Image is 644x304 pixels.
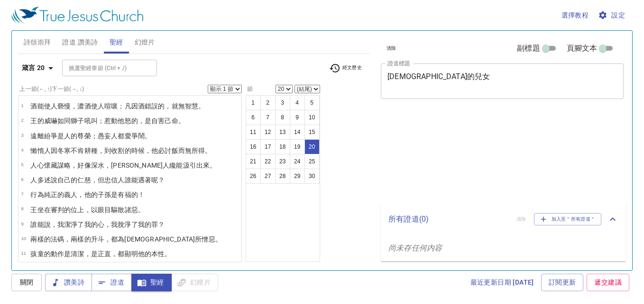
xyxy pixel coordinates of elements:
wh7451: 。 [138,206,145,214]
span: 副標題 [517,43,540,54]
button: 18 [275,139,290,154]
p: 人 [30,175,165,185]
wh5674: 的，是自害 [131,117,185,125]
button: 1 [246,95,261,110]
wh7379: 是人 [57,132,151,140]
span: 9 [21,221,23,226]
button: 29 [290,169,305,184]
span: 10 [21,236,26,241]
label: 節 [246,86,253,92]
button: 27 [260,169,276,184]
span: 2 [21,117,23,123]
button: 14 [290,125,305,140]
span: 遞交建議 [594,277,622,288]
a: 最近更新日期 [DATE] [467,274,538,291]
wh1121: 是有福 [111,191,145,198]
span: 11 [21,250,26,256]
button: 3 [275,95,290,110]
p: 誰能說 [30,220,165,229]
p: 酒 [30,101,205,111]
wh7941: 使人喧嚷 [91,102,205,110]
wh559: ，我潔淨了 [51,221,165,228]
span: 頁腳文本 [567,43,598,54]
button: 9 [290,110,305,125]
button: 26 [246,169,261,184]
button: 4 [290,95,305,110]
wh7592: 飯而無所得。 [172,147,212,154]
span: 1 [21,103,23,108]
button: 箴言 20 [18,59,60,77]
p: 人 [30,161,216,170]
button: 30 [304,169,320,184]
iframe: from-child [377,109,576,200]
wh120: 多 [37,176,165,184]
wh5315: 。 [178,117,185,125]
span: 訂閱更新 [549,277,576,288]
button: 加入至＂所有證道＂ [534,213,602,225]
wh3820: 懷藏謀略 [44,161,217,169]
span: 設定 [600,9,625,21]
button: 10 [304,110,320,125]
wh6467: 是清潔 [64,250,171,258]
span: 選擇教程 [561,9,589,21]
wh2403: ？ [158,221,165,228]
wh1993: ；凡因酒錯誤 [118,102,205,110]
a: 訂閱更新 [541,274,584,291]
span: 聖經 [110,36,123,48]
wh68: ，兩樣的升斗 [64,235,222,243]
wh7121: 自己 [57,176,165,184]
wh4611: 。 [165,250,171,258]
wh5234: 他的本性 [138,250,172,258]
span: 幻燈片 [135,36,155,48]
wh2135: 我的心 [84,221,165,228]
wh529: 人 [118,176,165,184]
button: 16 [246,139,261,154]
wh4672: 呢？ [151,176,165,184]
wh5288: 的動作 [44,250,172,258]
wh3820: ，我脫淨了 [104,221,165,228]
p: 王 [30,205,145,215]
label: 上一節 (←, ↑) 下一節 (→, ↓) [19,86,84,92]
span: 3 [21,133,23,138]
wh2790: ，到收割 [98,147,212,154]
wh1566: 。 [145,132,151,140]
wh835: 的！ [131,191,145,198]
button: 設定 [596,7,629,24]
wh6102: 因冬寒 [51,147,212,154]
wh3477: ，都顯明 [111,250,171,258]
span: 讚美詩 [53,277,84,288]
button: 28 [275,169,290,184]
b: 箴言 20 [22,62,45,74]
wh374: ，都為[DEMOGRAPHIC_DATA] [104,235,222,243]
button: 19 [290,139,305,154]
button: 7 [260,110,276,125]
span: 證道 [99,277,124,288]
wh4428: 的威嚇 [37,117,185,125]
button: 聖經 [131,274,172,291]
wh3519: ；愚妄人 [91,132,151,140]
p: 王 [30,116,185,125]
button: 12 [260,125,276,140]
wh376: 纔能汲引 [169,161,216,169]
wh2449: 。 [198,102,205,110]
button: 6 [246,110,261,125]
wh7230: 述說 [44,176,165,184]
span: 7 [21,191,23,197]
wh3196: 能使人褻慢 [37,102,205,110]
a: 遞交建議 [587,274,629,291]
wh2779: 不肯耕種 [71,147,212,154]
button: 24 [290,154,305,169]
wh8441: 。 [215,235,222,243]
wh2219: 諸惡 [125,206,145,214]
span: 經文歷史 [329,63,362,74]
p: 遠離 [30,131,151,141]
wh7105: 的時候，他必討 [125,147,212,154]
button: 25 [304,154,320,169]
wh3427: 審判 [51,206,145,214]
img: True Jesus Church [11,7,143,24]
div: 所有證道(0)清除加入至＂所有證道＂ [381,204,626,235]
wh1802: 出來。 [196,161,216,169]
wh3887: ，濃酒 [71,102,205,110]
wh8394: 人 [163,161,216,169]
button: 清除 [381,43,402,54]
